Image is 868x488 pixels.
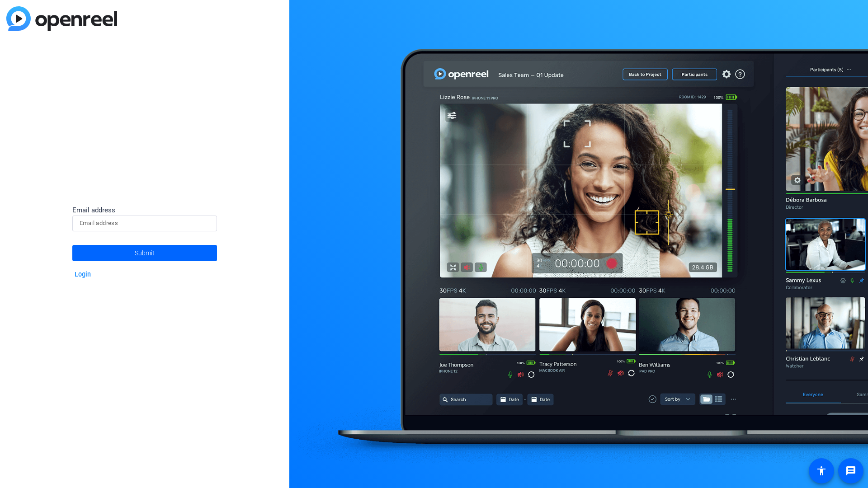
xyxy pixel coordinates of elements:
[75,271,91,278] a: Login
[80,218,210,229] input: Email address
[72,245,217,261] button: Submit
[135,242,155,264] span: Submit
[6,6,117,31] img: blue-gradient.svg
[845,465,856,476] mat-icon: message
[816,465,827,476] mat-icon: accessibility
[72,206,115,214] span: Email address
